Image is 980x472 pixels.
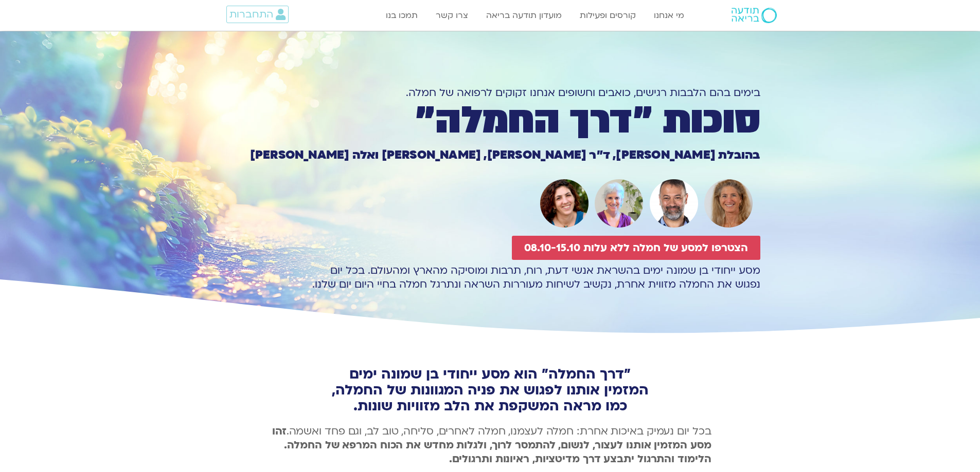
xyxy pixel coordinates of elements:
[220,263,760,291] p: מסע ייחודי בן שמונה ימים בהשראת אנשי דעת, רוח, תרבות ומוסיקה מהארץ ומהעולם. בכל יום נפגוש את החמל...
[220,149,760,161] h1: בהובלת [PERSON_NAME], ד״ר [PERSON_NAME], [PERSON_NAME] ואלה [PERSON_NAME]
[272,424,711,466] b: זהו מסע המזמין אותנו לעצור, לנשום, להתמסר לרוך, ולגלות מחדש את הכוח המרפא של החמלה. הלימוד והתרגו...
[226,6,289,23] a: התחברות
[575,6,641,25] a: קורסים ופעילות
[732,8,777,23] img: תודעה בריאה
[220,86,760,100] h1: בימים בהם הלבבות רגישים, כואבים וחשופים אנחנו זקוקים לרפואה של חמלה.
[381,6,423,25] a: תמכו בנו
[512,236,760,260] a: הצטרפו למסע של חמלה ללא עלות 08.10-15.10
[220,103,760,138] h1: סוכות ״דרך החמלה״
[649,6,689,25] a: מי אנחנו
[269,366,711,414] h2: "דרך החמלה" הוא מסע ייחודי בן שמונה ימים המזמין אותנו לפגוש את פניה המגוונות של החמלה, כמו מראה ה...
[269,424,711,466] p: בכל יום נעמיק באיכות אחרת: חמלה לעצמנו, חמלה לאחרים, סליחה, טוב לב, וגם פחד ואשמה.
[524,242,748,254] span: הצטרפו למסע של חמלה ללא עלות 08.10-15.10
[431,6,473,25] a: צרו קשר
[229,9,273,20] span: התחברות
[481,6,567,25] a: מועדון תודעה בריאה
